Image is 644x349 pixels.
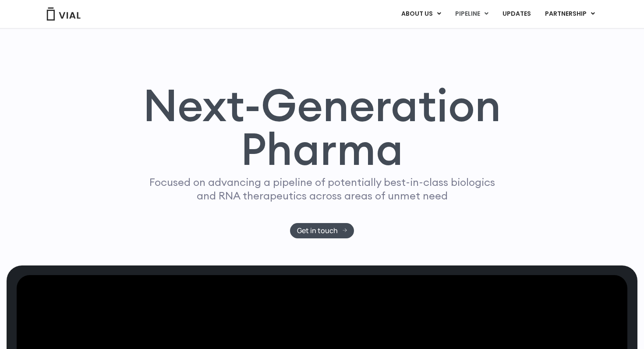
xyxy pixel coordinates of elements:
[145,175,499,202] p: Focused on advancing a pipeline of potentially best-in-class biologics and RNA therapeutics acros...
[495,7,538,21] a: UPDATES
[448,7,495,21] a: PIPELINEMenu Toggle
[394,7,448,21] a: ABOUT USMenu Toggle
[538,7,602,21] a: PARTNERSHIPMenu Toggle
[297,227,338,234] span: Get in touch
[290,223,354,238] a: Get in touch
[132,83,512,171] h1: Next-Generation Pharma
[46,7,81,21] img: Vial Logo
